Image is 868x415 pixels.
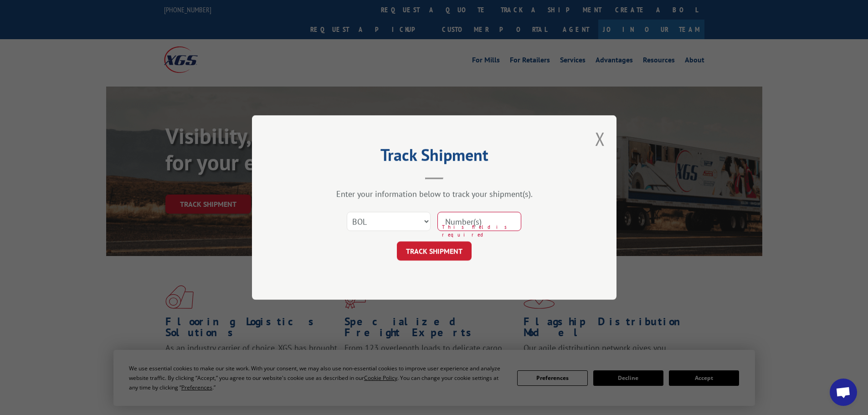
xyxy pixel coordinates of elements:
[830,379,857,406] div: Open chat
[298,149,571,166] h2: Track Shipment
[595,127,605,151] button: Close modal
[442,223,521,238] span: This field is required
[397,241,472,261] button: TRACK SHIPMENT
[298,189,571,199] div: Enter your information below to track your shipment(s).
[437,212,521,231] input: Number(s)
